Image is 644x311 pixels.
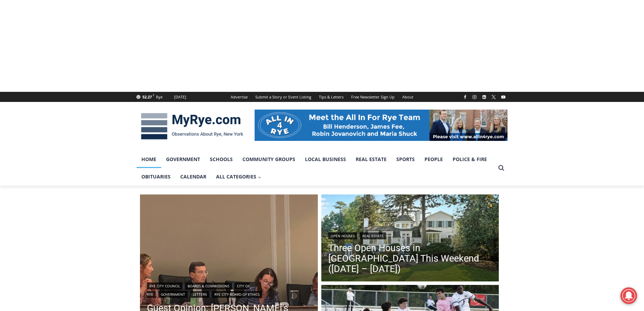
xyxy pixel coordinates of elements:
[147,282,182,289] a: Rye City Council
[153,93,154,97] span: F
[321,194,499,284] img: 162 Kirby Lane, Rye
[391,151,420,168] a: Sports
[495,162,507,174] button: View Search Form
[315,92,347,102] a: Tips & Letters
[360,232,386,239] a: Real Estate
[158,291,188,298] a: Government
[137,108,248,144] img: MyRye.com
[175,168,211,185] a: Calendar
[174,94,186,100] div: [DATE]
[137,151,495,186] nav: Primary Navigation
[137,151,161,168] a: Home
[489,93,498,101] a: X
[480,93,488,101] a: Linkedin
[351,151,391,168] a: Real Estate
[448,151,492,168] a: Police & Fire
[461,93,469,101] a: Facebook
[328,231,492,239] div: |
[398,92,417,102] a: About
[142,94,152,99] span: 52.27
[499,93,507,101] a: YouTube
[255,110,507,141] img: All in for Rye
[211,168,266,185] a: All Categories
[328,243,492,274] a: Three Open Houses in [GEOGRAPHIC_DATA] This Weekend ([DATE] – [DATE])
[156,94,163,100] div: Rye
[161,151,205,168] a: Government
[227,92,251,102] a: Advertise
[321,194,499,284] a: Read More Three Open Houses in Rye This Weekend (October 11 – 12)
[238,151,300,168] a: Community Groups
[205,151,238,168] a: Schools
[147,281,311,298] div: | | | | |
[216,173,261,181] span: All Categories
[137,168,175,185] a: Obituaries
[251,92,315,102] a: Submit a Story or Event Listing
[185,282,232,289] a: Boards & Commissions
[300,151,351,168] a: Local Business
[212,291,262,298] a: Rye City Board of Ethics
[328,232,357,239] a: Open Houses
[470,93,479,101] a: Instagram
[227,92,417,102] nav: Secondary Navigation
[347,92,398,102] a: Free Newsletter Sign Up
[190,291,209,298] a: Letters
[420,151,448,168] a: People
